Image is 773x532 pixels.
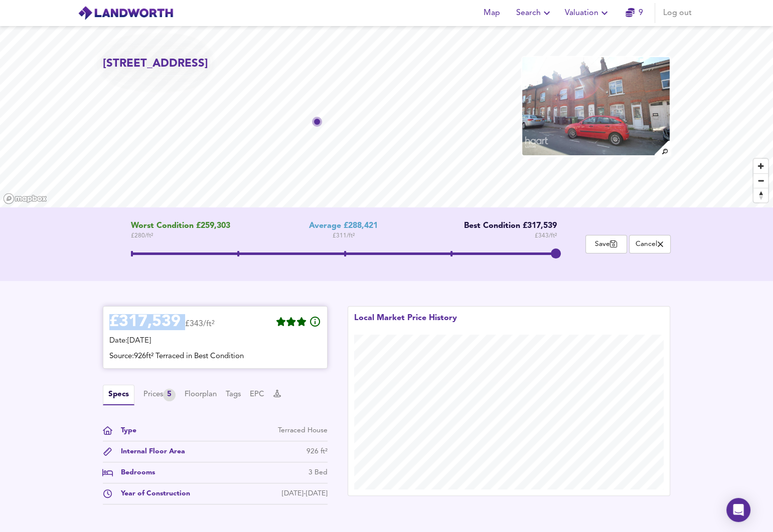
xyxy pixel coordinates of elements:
button: Floorplan [185,389,217,400]
button: Cancel [629,235,671,253]
button: Reset bearing to north [753,188,768,202]
img: search [653,139,671,157]
div: Prices [143,389,176,401]
button: Zoom out [753,173,768,188]
button: Specs [103,385,134,405]
div: Year of Construction [113,488,190,499]
div: 5 [163,389,176,401]
button: EPC [250,389,264,400]
span: Valuation [565,6,610,20]
span: £ 280 / ft² [131,231,230,241]
img: property [521,56,671,156]
span: £343/ft² [185,320,215,335]
button: Save [585,235,627,253]
button: Map [476,3,508,23]
div: Type [113,425,136,436]
div: 926 ft² [306,446,328,457]
span: £ 343 / ft² [535,231,557,241]
span: Save [591,239,622,249]
span: Log out [663,6,692,20]
span: Map [480,6,504,20]
div: Source: 926ft² Terraced in Best Condition [109,351,321,362]
div: Bedrooms [113,467,155,478]
a: Mapbox homepage [3,193,47,204]
div: £ 317,539 [109,315,181,330]
div: Open Intercom Messenger [726,498,750,522]
div: Best Condition £317,539 [456,221,557,231]
a: 9 [626,6,643,20]
button: Log out [659,3,696,23]
div: Terraced House [278,425,328,436]
div: Internal Floor Area [113,446,185,457]
button: Valuation [561,3,614,23]
span: Worst Condition £259,303 [131,221,230,231]
div: Local Market Price History [354,313,457,335]
h2: [STREET_ADDRESS] [103,56,208,72]
span: Cancel [635,239,665,249]
div: Average £288,421 [309,221,378,231]
button: Prices5 [143,389,176,401]
span: Search [516,6,553,20]
button: Tags [226,389,241,400]
span: £ 311 / ft² [333,231,355,241]
span: Reset bearing to north [753,188,768,202]
button: 9 [619,3,651,23]
img: logo [78,6,174,21]
div: 3 Bed [308,467,328,478]
div: Date: [DATE] [109,336,321,347]
button: Zoom in [753,159,768,173]
div: [DATE]-[DATE] [282,488,328,499]
button: Search [512,3,557,23]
